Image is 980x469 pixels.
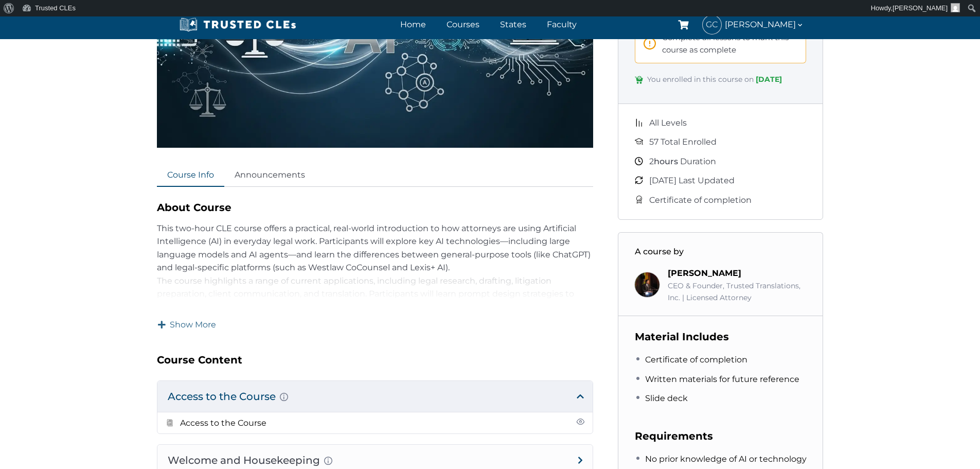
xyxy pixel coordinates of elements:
img: Richard Estevez [635,272,660,297]
a: Access to the Course [180,418,266,428]
span: Complete all lessons to mark this course as complete [662,31,798,56]
h3: Material Includes [635,328,807,345]
span: Certificate of completion [649,194,752,207]
span: [PERSON_NAME] [893,4,948,12]
span: [DATE] Last Updated [649,174,735,187]
h3: A course by [635,245,807,258]
a: Announcements [224,164,315,187]
a: Show More [157,319,217,331]
a: Home [398,17,429,32]
a: Course Info [157,164,224,187]
span: This two-hour CLE course offers a practical, real-world introduction to how attorneys are using A... [157,223,591,273]
span: Slide deck [645,392,688,405]
h3: Course Content [157,352,593,368]
a: States [497,17,529,32]
h4: Access to the Course [157,381,593,412]
span: [DATE] [756,75,782,84]
span: Certificate of completion [645,353,747,367]
span: Written materials for future reference [645,373,799,386]
span: All Levels [649,116,687,130]
span: GC [703,15,721,34]
a: Faculty [544,17,579,32]
div: CEO & Founder, Trusted Translations, Inc. | Licensed Attorney [668,280,807,303]
a: [PERSON_NAME] [668,268,741,278]
a: Courses [444,17,482,32]
h2: About Course [157,199,593,216]
span: Duration [649,155,716,168]
img: Trusted CLEs [176,17,299,32]
span: [PERSON_NAME] [725,18,804,31]
span: Show More [170,319,216,331]
span: 57 Total Enrolled [649,135,717,149]
h3: Requirements [635,428,807,444]
span: hours [654,157,678,166]
span: 2 [649,157,654,166]
span: You enrolled in this course on [647,74,782,87]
